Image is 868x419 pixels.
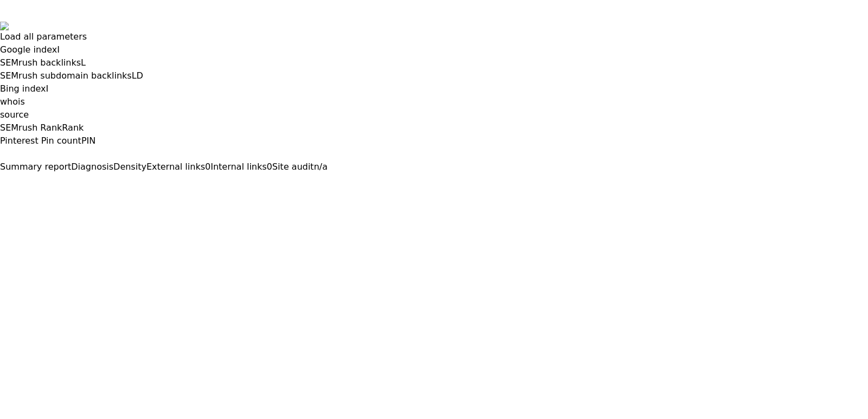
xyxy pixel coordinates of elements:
span: I [46,83,49,94]
span: External links [146,162,205,172]
span: Diagnosis [71,162,113,172]
span: LD [132,70,143,81]
span: n/a [314,162,327,172]
span: Site audit [272,162,314,172]
a: Site auditn/a [272,162,328,172]
span: 0 [267,162,272,172]
span: PIN [81,136,95,146]
span: Rank [62,123,84,133]
span: Internal links [210,162,266,172]
span: L [81,57,86,68]
span: 0 [205,162,210,172]
span: I [57,44,60,55]
span: Density [113,162,146,172]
